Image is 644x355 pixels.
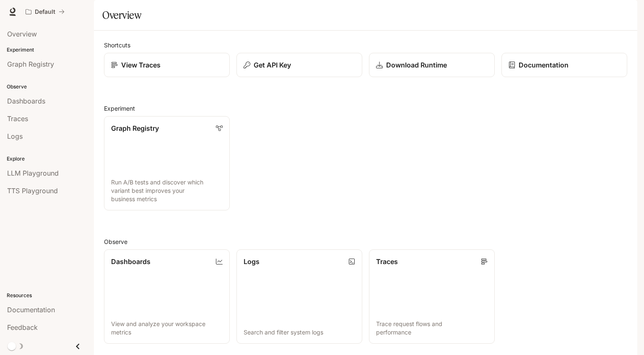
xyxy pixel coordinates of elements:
[386,60,447,70] p: Download Runtime
[376,320,488,337] p: Trace request flows and performance
[104,249,230,344] a: DashboardsView and analyze your workspace metrics
[104,53,230,77] a: View Traces
[35,8,55,16] p: Default
[111,123,159,133] p: Graph Registry
[236,249,362,344] a: LogsSearch and filter system logs
[22,3,68,20] button: All workspaces
[369,249,495,344] a: TracesTrace request flows and performance
[519,60,569,70] p: Documentation
[376,257,398,267] p: Traces
[104,104,627,113] h2: Experiment
[104,116,230,210] a: Graph RegistryRun A/B tests and discover which variant best improves your business metrics
[236,53,362,77] button: Get API Key
[369,53,495,77] a: Download Runtime
[244,257,260,267] p: Logs
[244,328,355,337] p: Search and filter system logs
[111,257,151,267] p: Dashboards
[104,237,627,246] h2: Observe
[111,320,223,337] p: View and analyze your workspace metrics
[111,178,223,203] p: Run A/B tests and discover which variant best improves your business metrics
[121,60,161,70] p: View Traces
[104,41,627,49] h2: Shortcuts
[501,53,627,77] a: Documentation
[102,7,141,23] h1: Overview
[254,60,291,70] p: Get API Key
